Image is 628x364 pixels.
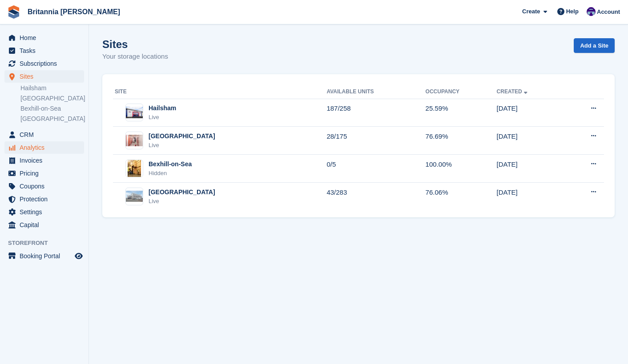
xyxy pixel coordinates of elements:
[597,8,620,16] span: Account
[20,104,84,113] a: Bexhill-on-Sea
[20,57,73,70] span: Subscriptions
[149,113,176,122] div: Live
[326,183,425,210] td: 43/283
[20,128,73,141] span: CRM
[24,4,124,19] a: Britannia [PERSON_NAME]
[326,85,425,99] th: Available Units
[149,169,192,178] div: Hidden
[566,7,579,16] span: Help
[326,127,425,155] td: 28/175
[20,219,73,231] span: Capital
[149,132,215,141] div: [GEOGRAPHIC_DATA]
[128,160,141,177] img: Image of Bexhill-on-Sea site
[20,94,84,103] a: [GEOGRAPHIC_DATA]
[102,52,168,62] p: Your storage locations
[20,250,73,262] span: Booking Portal
[4,219,84,231] a: menu
[20,32,73,44] span: Home
[522,7,540,16] span: Create
[149,104,176,113] div: Hailsham
[7,5,20,19] img: stora-icon-8386f47178a22dfd0bd8f6a31ec36ba5ce8667c1dd55bd0f319d3a0aa187defe.svg
[20,154,73,167] span: Invoices
[20,180,73,192] span: Coupons
[149,197,215,206] div: Live
[497,88,529,95] a: Created
[426,127,497,155] td: 76.69%
[20,44,73,57] span: Tasks
[426,155,497,183] td: 100.00%
[4,141,84,154] a: menu
[20,141,73,154] span: Analytics
[102,38,168,50] h1: Sites
[574,38,615,53] a: Add a Site
[126,107,143,118] img: Image of Hailsham site
[20,206,73,218] span: Settings
[4,180,84,192] a: menu
[20,115,84,123] a: [GEOGRAPHIC_DATA]
[587,7,596,16] img: Cameron Ballard
[20,70,73,83] span: Sites
[326,155,425,183] td: 0/5
[126,191,143,202] img: Image of Eastbourne site
[497,127,565,155] td: [DATE]
[4,44,84,57] a: menu
[4,128,84,141] a: menu
[4,70,84,83] a: menu
[20,167,73,180] span: Pricing
[73,251,84,261] a: Preview store
[20,193,73,205] span: Protection
[497,183,565,210] td: [DATE]
[149,160,192,169] div: Bexhill-on-Sea
[497,99,565,127] td: [DATE]
[426,85,497,99] th: Occupancy
[4,250,84,262] a: menu
[4,193,84,205] a: menu
[4,167,84,180] a: menu
[149,188,215,197] div: [GEOGRAPHIC_DATA]
[4,154,84,167] a: menu
[113,85,326,99] th: Site
[4,32,84,44] a: menu
[126,135,143,146] img: Image of Newhaven site
[426,99,497,127] td: 25.59%
[326,99,425,127] td: 187/258
[20,84,84,92] a: Hailsham
[4,57,84,70] a: menu
[4,206,84,218] a: menu
[497,155,565,183] td: [DATE]
[149,141,215,150] div: Live
[8,239,89,248] span: Storefront
[426,183,497,210] td: 76.06%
